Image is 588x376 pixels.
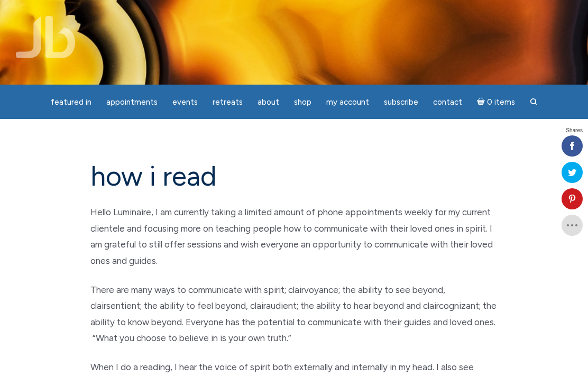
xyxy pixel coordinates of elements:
[213,97,243,107] span: Retreats
[384,97,418,107] span: Subscribe
[566,128,583,133] span: Shares
[51,97,91,107] span: featured in
[378,92,425,113] a: Subscribe
[427,92,468,113] a: Contact
[433,97,462,107] span: Contact
[288,92,318,113] a: Shop
[206,92,249,113] a: Retreats
[90,282,498,346] p: There are many ways to communicate with spirit; clairvoyance; the ability to see beyond, clairsen...
[166,92,204,113] a: Events
[44,92,98,113] a: featured in
[106,97,158,107] span: Appointments
[172,97,198,107] span: Events
[477,97,487,107] i: Cart
[471,91,521,113] a: Cart0 items
[487,98,515,106] span: 0 items
[251,92,286,113] a: About
[90,204,498,269] p: Hello Luminaire, I am currently taking a limited amount of phone appointments weekly for my curre...
[90,161,498,191] h1: how i read
[100,92,164,113] a: Appointments
[258,97,279,107] span: About
[326,97,369,107] span: My Account
[320,92,375,113] a: My Account
[294,97,311,107] span: Shop
[16,16,76,58] img: Jamie Butler. The Everyday Medium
